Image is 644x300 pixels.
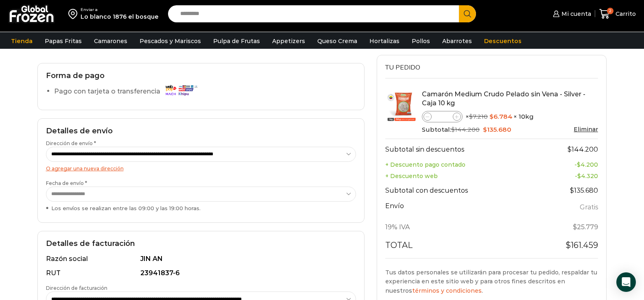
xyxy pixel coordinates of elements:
button: Search button [459,5,476,22]
bdi: 161.459 [565,240,598,250]
span: Mi cuenta [559,10,591,18]
a: Camarón Medium Crudo Pelado sin Vena - Silver - Caja 10 kg [422,90,585,107]
bdi: 4.200 [577,161,598,168]
bdi: 6.784 [489,113,513,120]
span: Tu pedido [385,63,420,72]
a: Papas Fritas [41,33,86,49]
th: Subtotal con descuentos [385,182,537,200]
p: Tus datos personales se utilizarán para procesar tu pedido, respaldar tu experiencia en este siti... [385,268,598,295]
th: + Descuento web [385,170,537,182]
span: 25.779 [573,223,598,231]
a: O agregar una nueva dirección [46,165,124,172]
label: Gratis [580,202,598,213]
div: Enviar a [81,7,159,13]
img: Pago con tarjeta o transferencia [163,83,199,97]
span: $ [483,126,487,133]
div: × × 10kg [422,111,598,122]
h2: Detalles de facturación [46,239,356,248]
label: Pago con tarjeta o transferencia [54,85,202,99]
a: Appetizers [268,33,309,49]
a: Pollos [408,33,434,49]
bdi: 7.210 [469,113,488,120]
a: Pulpa de Frutas [209,33,264,49]
div: RUT [46,269,139,278]
a: Camarones [90,33,131,49]
span: $ [565,240,571,250]
span: $ [568,146,572,153]
select: Dirección de envío * [46,147,356,162]
bdi: 135.680 [483,126,511,133]
div: Los envíos se realizan entre las 09:00 y las 19:00 horas. [46,204,356,212]
div: Open Intercom Messenger [616,272,636,292]
span: $ [469,113,473,120]
th: + Descuento pago contado [385,159,537,170]
bdi: 135.680 [570,187,598,194]
h2: Detalles de envío [46,127,356,136]
select: Fecha de envío * Los envíos se realizan entre las 09:00 y las 19:00 horas. [46,187,356,202]
span: 2 [607,8,613,14]
label: Dirección de envío * [46,140,356,162]
a: 2 Carrito [599,4,636,24]
th: Envío [385,200,537,218]
img: address-field-icon.svg [68,7,81,21]
a: Hortalizas [365,33,404,49]
a: Tienda [7,33,37,49]
bdi: 4.320 [577,172,598,180]
input: Product quantity [432,112,453,122]
a: Abarrotes [438,33,476,49]
span: $ [570,187,574,194]
span: $ [451,126,455,133]
a: Descuentos [480,33,526,49]
a: términos y condiciones [412,287,482,294]
span: $ [577,161,581,168]
td: - [537,170,598,182]
span: Carrito [613,10,636,18]
a: Pescados y Mariscos [135,33,205,49]
a: Eliminar [574,126,598,133]
a: Mi cuenta [551,6,591,22]
bdi: 144.200 [451,126,480,133]
th: 19% IVA [385,218,537,237]
span: $ [489,113,493,120]
a: Queso Crema [313,33,361,49]
h2: Forma de pago [46,72,356,80]
div: 23941837-6 [140,269,351,278]
span: $ [577,172,581,180]
label: Fecha de envío * [46,180,356,212]
span: $ [573,223,577,231]
th: Total [385,237,537,258]
td: - [537,159,598,170]
bdi: 144.200 [568,146,598,153]
th: Subtotal sin descuentos [385,139,537,159]
div: JIN AN [140,254,351,264]
div: Lo blanco 1876 el bosque [81,13,159,21]
div: Subtotal: [422,125,598,134]
div: Razón social [46,254,139,264]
